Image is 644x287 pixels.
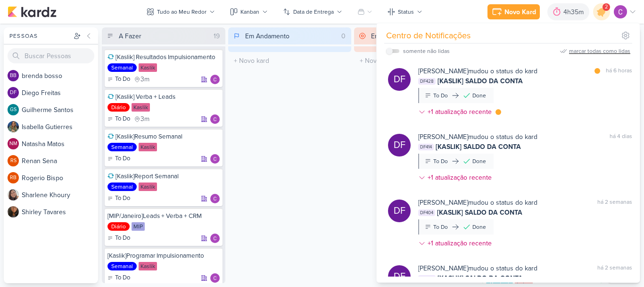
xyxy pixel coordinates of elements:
[210,114,220,124] img: Carlos Lima
[438,76,523,86] span: [KASLIK] SALDO DA CONTA
[210,234,220,243] img: Carlos Lima
[139,63,157,72] div: Kaslik
[210,75,220,84] img: Carlos Lima
[210,154,220,164] img: Carlos Lima
[8,48,94,63] input: Buscar Pessoas
[115,194,130,203] p: To Do
[107,194,130,203] div: To Do
[394,139,405,152] p: DF
[107,103,130,112] div: Diário
[338,31,349,41] div: 0
[10,73,17,78] p: bb
[210,194,220,203] div: Responsável: Carlos Lima
[394,270,405,283] p: DF
[230,54,350,68] input: + Novo kard
[428,173,494,183] div: +1 atualização recente
[418,199,468,207] b: [PERSON_NAME]
[597,198,632,208] div: há 2 semanas
[132,103,150,112] div: Kaslik
[472,223,486,231] div: Done
[606,66,632,76] div: há 6 horas
[605,3,608,11] span: 2
[115,154,130,164] p: To Do
[437,208,522,217] span: [KASLIK] SALDO DA CONTA
[388,68,411,91] div: Diego Freitas
[107,53,220,61] div: [Kaslik] Resultados Impulsionamento
[115,234,130,243] p: To Do
[8,206,19,217] img: Shirley Tavares
[433,157,448,165] div: To Do
[10,158,17,164] p: RS
[107,154,130,164] div: To Do
[597,263,632,273] div: há 2 semanas
[107,262,137,270] div: Semanal
[563,7,586,17] div: 4h35m
[8,155,19,166] div: Renan Sena
[8,32,72,40] div: Pessoas
[9,141,17,147] p: NM
[107,143,137,151] div: Semanal
[8,87,19,98] div: Diego Freitas
[388,134,411,157] div: Diego Freitas
[210,234,220,243] div: Responsável: Carlos Lima
[107,222,130,231] div: Diário
[472,91,486,100] div: Done
[210,31,223,41] div: 19
[22,156,98,166] div: R e n a n S e n a
[22,207,98,217] div: S h i r l e y T a v a r e s
[210,75,220,84] div: Responsável: Carlos Lima
[210,114,220,124] div: Responsável: Carlos Lima
[107,63,137,72] div: Semanal
[139,143,157,151] div: Kaslik
[418,198,537,208] div: mudou o status do kard
[433,91,448,100] div: To Do
[8,121,19,132] img: Isabella Gutierres
[107,234,130,243] div: To Do
[134,75,149,84] div: último check-in há 3 meses
[10,90,17,96] p: DF
[139,183,157,191] div: Kaslik
[245,31,289,41] div: Em Andamento
[487,4,540,19] button: Novo Kard
[356,54,476,68] input: + Novo kard
[22,105,98,115] div: G u i l h e r m e S a n t o s
[433,223,448,231] div: To Do
[22,122,98,132] div: I s a b e l l a G u t i e r r e s
[418,132,537,142] div: mudou o status do kard
[394,204,405,217] p: DF
[107,75,130,84] div: To Do
[22,139,98,149] div: N a t a s h a M a t o s
[388,200,411,222] div: Diego Freitas
[438,273,523,283] span: [KASLIK] SALDO DA CONTA
[132,222,145,231] div: MIP
[210,154,220,164] div: Responsável: Carlos Lima
[418,133,468,141] b: [PERSON_NAME]
[418,263,537,273] div: mudou o status do kard
[418,67,468,75] b: [PERSON_NAME]
[418,264,468,272] b: [PERSON_NAME]
[569,47,630,55] div: marcar todas como lidas
[119,31,141,41] div: A Fazer
[210,273,220,283] img: Carlos Lima
[107,172,220,181] div: [Kaslik]Report Semanal
[418,66,537,76] div: mudou o status do kard
[8,70,19,81] div: brenda bosso
[140,116,149,122] span: 3m
[472,157,486,165] div: Done
[418,275,436,282] span: DF398
[428,107,494,117] div: +1 atualização recente
[140,76,149,83] span: 3m
[418,209,435,216] span: DF404
[386,29,471,42] div: Centro de Notificações
[210,273,220,283] div: Responsável: Carlos Lima
[10,107,17,113] p: GS
[436,142,521,152] span: [KASLIK] SALDO DA CONTA
[22,190,98,200] div: S h a r l e n e K h o u r y
[115,273,130,283] p: To Do
[403,47,450,55] div: somente não lidas
[418,144,434,150] span: DF414
[107,132,220,141] div: [Kaslik]Resumo Semanal
[115,75,130,84] p: To Do
[115,114,130,124] p: To Do
[8,189,19,200] img: Sharlene Khoury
